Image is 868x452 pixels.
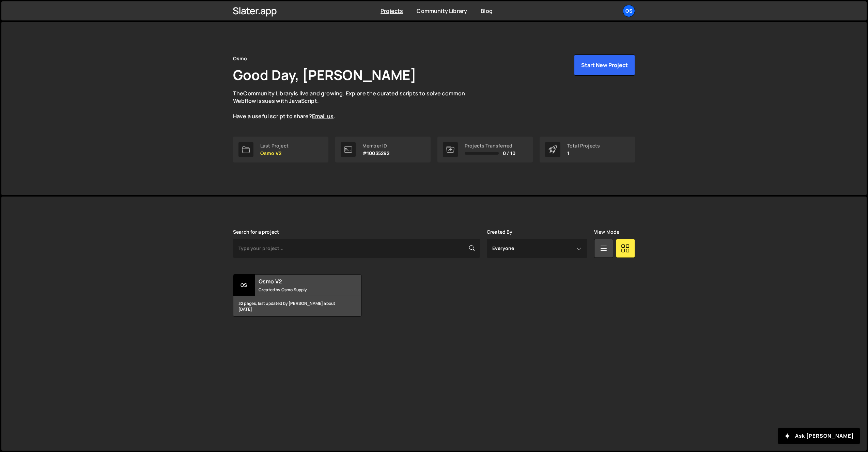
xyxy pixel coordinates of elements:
a: Last Project Osmo V2 [233,137,328,162]
a: Projects [381,7,403,15]
div: Projects Transferred [465,143,515,149]
a: Community Library [243,90,294,97]
div: 32 pages, last updated by [PERSON_NAME] about [DATE] [233,296,361,316]
p: #10035292 [362,151,389,156]
label: Created By [487,229,513,235]
div: Last Project [260,143,289,149]
a: Os Osmo V2 Created by Osmo Supply 32 pages, last updated by [PERSON_NAME] about [DATE] [233,274,361,317]
button: Ask [PERSON_NAME] [778,428,860,444]
label: View Mode [594,229,619,235]
div: Osmo [233,54,247,63]
small: Created by Osmo Supply [259,287,341,293]
a: Os [623,5,635,17]
div: Total Projects [567,143,600,149]
a: Email us [312,112,334,120]
input: Type your project... [233,239,480,258]
p: Osmo V2 [260,151,289,156]
a: Community Library [417,7,467,15]
p: 1 [567,151,600,156]
h2: Osmo V2 [259,278,341,285]
div: Member ID [362,143,389,149]
a: Blog [481,7,493,15]
button: Start New Project [574,54,635,76]
div: Os [233,275,255,296]
p: The is live and growing. Explore the curated scripts to solve common Webflow issues with JavaScri... [233,90,478,120]
h1: Good Day, [PERSON_NAME] [233,65,416,84]
label: Search for a project [233,229,279,235]
span: 0 / 10 [503,151,515,156]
